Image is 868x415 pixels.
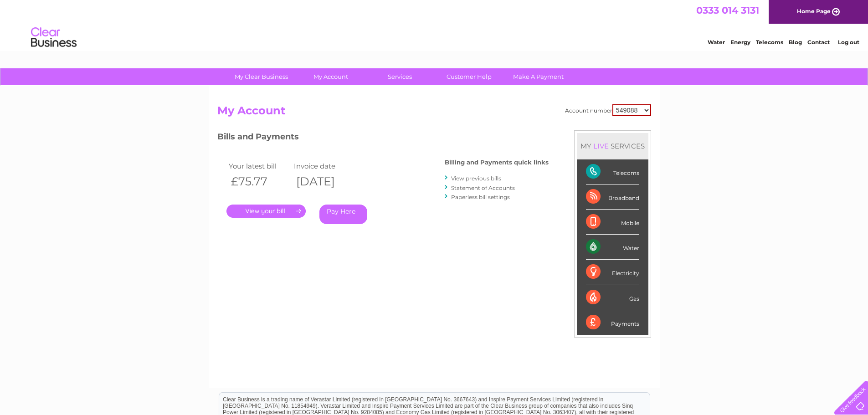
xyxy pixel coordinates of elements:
[451,184,515,191] a: Statement of Accounts
[226,172,292,191] th: £75.77
[586,210,639,235] div: Mobile
[451,194,510,200] a: Paperless bill settings
[730,39,750,46] a: Energy
[362,68,437,85] a: Services
[224,68,299,85] a: My Clear Business
[219,5,650,44] div: Clear Business is a trading name of Verastar Limited (registered in [GEOGRAPHIC_DATA] No. 3667643...
[577,133,648,159] div: MY SERVICES
[586,260,639,285] div: Electricity
[431,68,507,85] a: Customer Help
[586,310,639,335] div: Payments
[586,235,639,260] div: Water
[807,39,830,46] a: Contact
[696,5,759,16] a: 0333 014 3131
[756,39,783,46] a: Telecoms
[226,205,306,218] a: .
[226,160,292,172] td: Your latest bill
[217,130,549,146] h3: Bills and Payments
[838,39,859,46] a: Log out
[292,172,357,191] th: [DATE]
[31,24,77,51] img: logo.png
[217,104,651,122] h2: My Account
[565,104,651,116] div: Account number
[501,68,576,85] a: Make A Payment
[586,285,639,310] div: Gas
[586,159,639,184] div: Telecoms
[586,184,639,210] div: Broadband
[445,159,549,166] h4: Billing and Payments quick links
[591,142,611,150] div: LIVE
[789,39,802,46] a: Blog
[708,39,725,46] a: Water
[319,205,367,224] a: Pay Here
[293,68,368,85] a: My Account
[292,160,357,172] td: Invoice date
[451,175,501,182] a: View previous bills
